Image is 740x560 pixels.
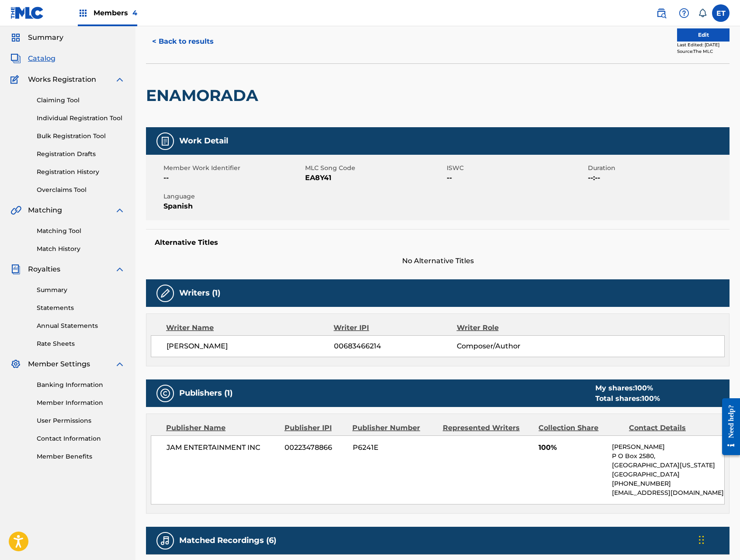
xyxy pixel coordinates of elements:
span: Member Settings [28,359,90,369]
a: Public Search [653,4,670,22]
div: Writer Role [457,323,569,333]
p: [PHONE_NUMBER] [612,479,724,488]
img: Works Registration [10,74,22,85]
span: Duration [588,163,727,173]
span: Members [94,8,137,18]
button: Edit [677,28,730,42]
img: Top Rightsholders [78,8,88,18]
span: Member Work Identifier [163,163,303,173]
img: expand [115,264,125,275]
div: My shares: [595,383,660,393]
span: Works Registration [28,74,96,85]
a: CatalogCatalog [10,53,56,64]
img: Matched Recordings [160,536,170,546]
a: Member Benefits [37,452,125,461]
a: Member Information [37,398,125,407]
div: Collection Share [538,423,622,433]
span: P6241E [353,442,436,453]
p: [GEOGRAPHIC_DATA] [612,470,724,479]
span: Summary [28,32,63,43]
span: 4 [132,9,137,17]
a: Bulk Registration Tool [37,132,125,141]
span: Matching [28,205,62,216]
p: [EMAIL_ADDRESS][DOMAIN_NAME] [612,488,724,497]
p: [PERSON_NAME] [612,442,724,452]
img: expand [115,74,125,85]
div: Writer IPI [334,323,456,333]
div: Publisher Name [166,423,278,433]
span: Composer/Author [457,341,568,351]
a: Statements [37,303,125,313]
h5: Matched Recordings (6) [179,536,276,546]
h5: Work Detail [179,136,228,146]
span: MLC Song Code [305,163,445,173]
img: Writers [160,288,170,299]
a: Individual Registration Tool [37,114,125,123]
img: Work Detail [160,136,170,146]
p: [GEOGRAPHIC_DATA][US_STATE] [612,461,724,470]
iframe: Chat Widget [696,518,740,560]
button: < Back to results [146,31,220,52]
a: Contact Information [37,434,125,443]
div: Publisher IPI [285,423,346,433]
div: Represented Writers [443,423,532,433]
img: Matching [10,205,21,216]
h5: Alternative Titles [155,238,721,247]
span: 100% [538,442,605,453]
h5: Publishers (1) [179,388,233,398]
span: 100 % [642,394,660,403]
div: User Menu [712,4,730,22]
div: Drag [699,527,704,553]
a: Match History [37,244,125,254]
img: Summary [10,32,21,43]
div: Last Edited: [DATE] [677,42,730,48]
div: Notifications [698,9,707,17]
a: User Permissions [37,416,125,425]
img: Catalog [10,53,21,64]
span: ISWC [447,163,586,173]
a: Summary [37,285,125,295]
img: Royalties [10,264,21,275]
span: Royalties [28,264,60,275]
span: --:-- [588,173,727,183]
p: P O Box 2580, [612,452,724,461]
span: 00223478866 [285,442,346,453]
div: Contact Details [629,423,713,433]
a: Claiming Tool [37,96,125,105]
a: Banking Information [37,380,125,390]
div: Help [675,4,693,22]
span: Spanish [163,201,303,212]
span: -- [163,173,303,183]
a: Rate Sheets [37,339,125,348]
img: Member Settings [10,359,21,369]
span: 00683466214 [334,341,457,351]
span: [PERSON_NAME] [167,341,334,351]
a: Annual Statements [37,321,125,330]
h2: ENAMORADA [146,86,263,105]
span: Catalog [28,53,56,64]
a: Matching Tool [37,226,125,236]
span: -- [447,173,586,183]
a: Registration History [37,167,125,177]
span: 100 % [635,384,653,392]
img: Publishers [160,388,170,399]
div: Source: The MLC [677,48,730,55]
a: SummarySummary [10,32,63,43]
img: expand [115,359,125,369]
img: expand [115,205,125,216]
img: search [656,8,667,18]
iframe: Resource Center [716,391,740,462]
div: Writer Name [166,323,334,333]
a: Overclaims Tool [37,185,125,195]
img: MLC Logo [10,7,44,19]
img: help [679,8,689,18]
div: Total shares: [595,393,660,404]
span: Language [163,192,303,201]
a: Registration Drafts [37,150,125,159]
h5: Writers (1) [179,288,220,298]
span: No Alternative Titles [146,256,730,266]
span: JAM ENTERTAINMENT INC [167,442,278,453]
